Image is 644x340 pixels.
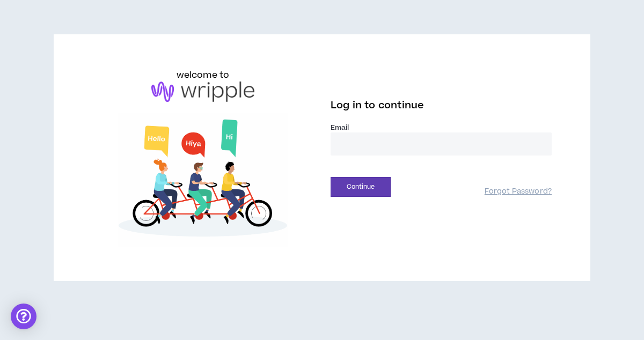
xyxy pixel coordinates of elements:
[331,123,552,132] label: Email
[331,99,424,112] span: Log in to continue
[177,69,230,82] h6: welcome to
[331,177,391,197] button: Continue
[151,82,254,102] img: logo-brand.png
[11,304,36,329] div: Open Intercom Messenger
[485,187,552,197] a: Forgot Password?
[92,113,313,247] img: Welcome to Wripple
